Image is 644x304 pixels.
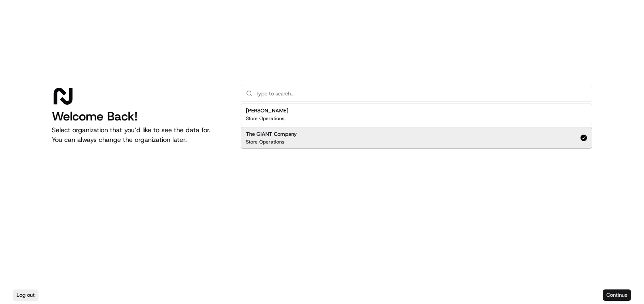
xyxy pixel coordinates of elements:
p: Store Operations [246,115,284,122]
button: Log out [13,289,38,301]
div: Suggestions [241,102,592,150]
p: Store Operations [246,139,284,145]
p: Select organization that you’d like to see the data for. You can always change the organization l... [52,125,228,145]
input: Type to search... [256,85,587,101]
h2: The GIANT Company [246,131,297,138]
h1: Welcome Back! [52,109,228,124]
h2: [PERSON_NAME] [246,107,288,114]
button: Continue [603,289,631,301]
